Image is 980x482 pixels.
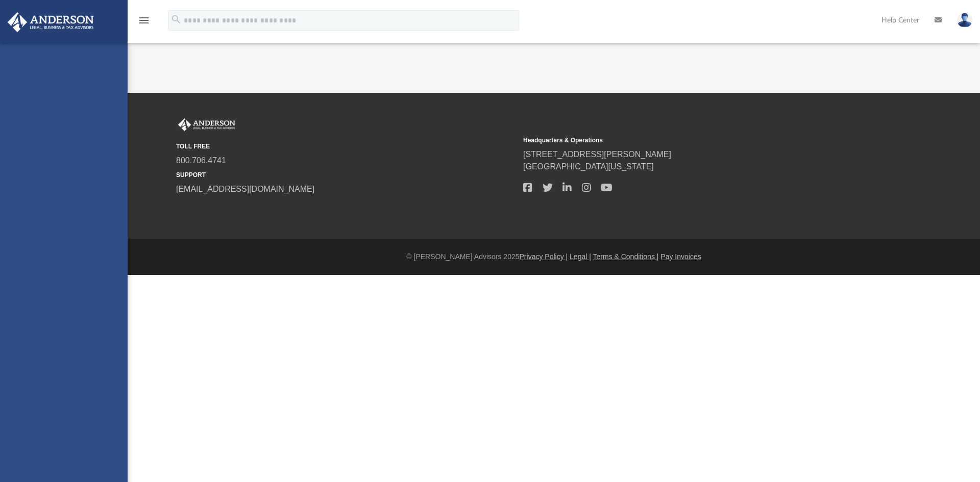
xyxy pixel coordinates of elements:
i: menu [138,14,150,27]
a: 800.706.4741 [176,156,226,165]
i: search [170,14,182,25]
img: Anderson Advisors Platinum Portal [176,118,237,132]
img: User Pic [957,13,972,28]
img: Anderson Advisors Platinum Portal [5,12,97,32]
a: [GEOGRAPHIC_DATA][US_STATE] [523,162,654,171]
a: Pay Invoices [660,252,701,261]
small: TOLL FREE [176,142,516,151]
a: [STREET_ADDRESS][PERSON_NAME] [523,150,671,159]
a: [EMAIL_ADDRESS][DOMAIN_NAME] [176,185,314,193]
a: Legal | [570,252,591,261]
a: Terms & Conditions | [593,252,659,261]
small: Headquarters & Operations [523,136,863,145]
a: Privacy Policy | [520,252,568,261]
a: menu [138,19,150,27]
div: © [PERSON_NAME] Advisors 2025 [128,251,980,262]
small: SUPPORT [176,170,516,180]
